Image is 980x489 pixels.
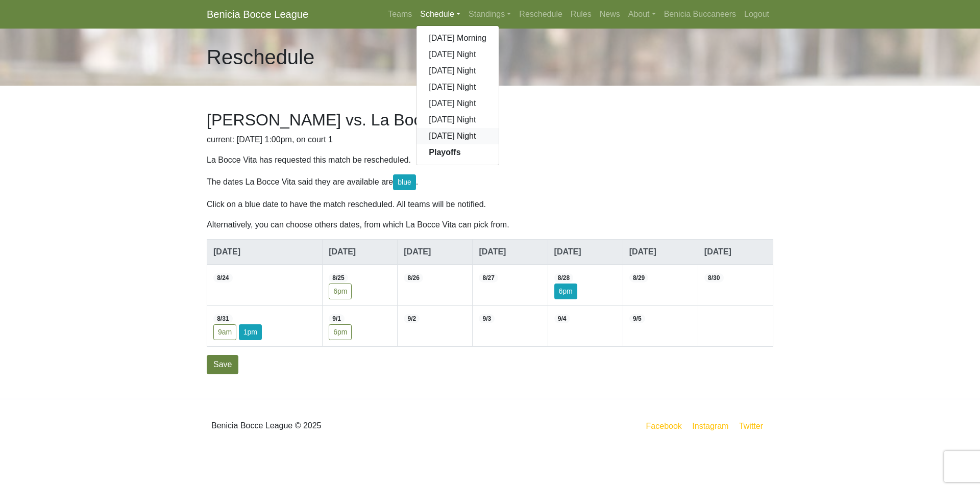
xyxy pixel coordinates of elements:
[416,4,464,24] a: Schedule
[596,4,624,24] a: News
[473,240,548,265] th: [DATE]
[704,273,724,282] span: 8/30
[644,420,684,432] a: Facebook
[416,144,499,161] a: Playoffs
[623,240,698,265] th: [DATE]
[629,314,645,323] span: 9/5
[429,148,460,157] strong: Playoffs
[416,128,499,144] a: [DATE] Night
[207,174,773,190] p: The dates La Bocce Vita said they are available are .
[384,4,416,24] a: Teams
[554,273,574,282] span: 8/28
[398,240,473,265] th: [DATE]
[554,284,577,299] button: 6pm
[698,240,773,265] th: [DATE]
[479,314,495,323] span: 9/3
[213,273,233,282] span: 8/24
[207,110,773,130] h2: [PERSON_NAME] vs. La Bocce Vita
[404,273,423,282] span: 8/26
[199,407,490,444] div: Benicia Bocce League © 2025
[329,273,348,282] span: 8/25
[464,4,515,24] a: Standings
[213,324,236,340] label: 9am
[515,4,567,24] a: Reschedule
[207,134,773,146] p: current: [DATE] 1:00pm, on court 1
[416,30,499,46] a: [DATE] Morning
[548,240,623,265] th: [DATE]
[629,273,649,282] span: 8/29
[554,314,570,323] span: 9/4
[207,4,308,24] a: Benicia Bocce League
[329,284,352,299] label: 6pm
[329,324,352,340] label: 6pm
[740,4,773,24] a: Logout
[329,314,345,323] span: 9/1
[323,240,398,265] th: [DATE]
[213,314,233,323] span: 8/31
[624,4,660,24] a: About
[479,273,498,282] span: 8/27
[416,25,499,165] div: Schedule
[416,112,499,128] a: [DATE] Night
[416,95,499,112] a: [DATE] Night
[207,219,773,231] p: Alternatively, you can choose others dates, from which La Bocce Vita can pick from.
[737,420,771,432] a: Twitter
[416,46,499,63] a: [DATE] Night
[416,79,499,95] a: [DATE] Night
[207,198,773,211] p: Click on a blue date to have the match rescheduled. All teams will be notified.
[207,45,314,69] h1: Reschedule
[393,174,415,190] button: blue
[567,4,596,24] a: Rules
[239,324,262,340] button: 1pm
[207,240,323,265] th: [DATE]
[416,63,499,79] a: [DATE] Night
[690,420,730,432] a: Instagram
[404,314,420,323] span: 9/2
[207,154,773,166] p: La Bocce Vita has requested this match be rescheduled.
[207,355,238,374] input: Save
[660,4,740,24] a: Benicia Buccaneers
